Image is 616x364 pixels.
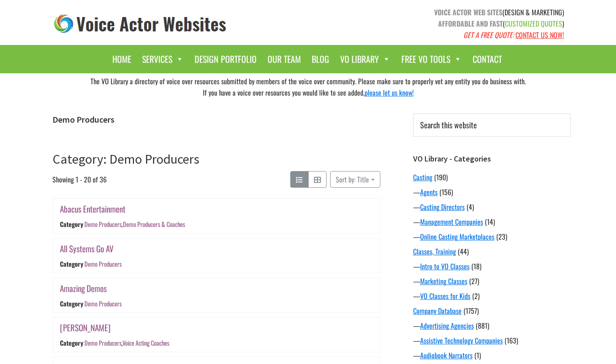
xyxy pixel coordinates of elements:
[190,49,261,69] a: Design Portfolio
[420,216,483,227] a: Management Companies
[420,350,473,361] a: Audiobook Narrators
[413,306,462,316] a: Company Database
[505,335,518,346] span: (163)
[413,202,571,212] div: —
[263,49,305,69] a: Our Team
[463,30,514,40] em: GET A FREE QUOTE:
[434,172,448,182] span: (190)
[466,202,474,212] span: (4)
[420,231,494,242] a: Online Casting Marketplaces
[52,151,199,167] a: Category: Demo Producers
[60,259,83,268] div: Category
[439,187,453,197] span: (156)
[60,282,107,295] a: Amazing Demos
[420,261,470,271] a: Intro to VO Classes
[413,246,456,257] a: Classes, Training
[413,154,571,164] h3: VO Library - Categories
[413,172,432,182] a: Casting
[330,171,380,188] button: Sort by: Title
[413,291,571,301] div: —
[84,338,121,347] a: Demo Producers
[84,299,121,308] a: Demo Producers
[413,350,571,361] div: —
[60,242,114,255] a: All Systems Go AV
[471,261,481,271] span: (18)
[84,220,184,229] div: ,
[315,7,564,41] p: (DESIGN & MARKETING) ( )
[474,350,481,361] span: (1)
[413,261,571,271] div: —
[60,321,111,334] a: [PERSON_NAME]
[138,49,188,69] a: Services
[434,7,502,17] strong: VOICE ACTOR WEB SITES
[420,187,438,197] a: Agents
[397,49,466,69] a: Free VO Tools
[438,18,503,29] strong: AFFORDABLE AND FAST
[476,320,489,331] span: (881)
[515,30,564,40] a: CONTACT US NOW!
[420,276,467,286] a: Marketing Classes
[472,291,480,301] span: (2)
[413,335,571,346] div: —
[413,113,571,137] input: Search this website
[505,18,562,29] span: CUSTOMIZED QUOTES
[413,276,571,286] div: —
[307,49,334,69] a: Blog
[420,291,470,301] a: VO Classes for Kids
[60,299,83,308] div: Category
[413,231,571,242] div: —
[108,49,136,69] a: Home
[84,338,169,347] div: ,
[60,203,125,215] a: Abacus Entertainment
[336,49,395,69] a: VO Library
[463,306,479,316] span: (1757)
[420,335,503,346] a: Assistive Technology Companies
[60,338,83,347] div: Category
[468,49,506,69] a: Contact
[84,220,121,229] a: Demo Producers
[420,202,465,212] a: Casting Directors
[420,320,474,331] a: Advertising Agencies
[60,220,83,229] div: Category
[469,276,479,286] span: (27)
[122,220,184,229] a: Demo Producers & Coaches
[46,73,571,100] div: The VO Library a directory of voice over resources submitted by members of the voice over communi...
[84,259,121,268] a: Demo Producers
[485,216,495,227] span: (14)
[52,114,380,125] h1: Demo Producers
[458,246,469,257] span: (44)
[122,338,169,347] a: Voice Acting Coaches
[365,87,414,98] a: please let us know!
[52,171,107,188] span: Showing 1 - 20 of 36
[413,187,571,197] div: —
[413,216,571,227] div: —
[496,231,507,242] span: (23)
[52,12,228,35] img: voice_actor_websites_logo
[413,320,571,331] div: —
